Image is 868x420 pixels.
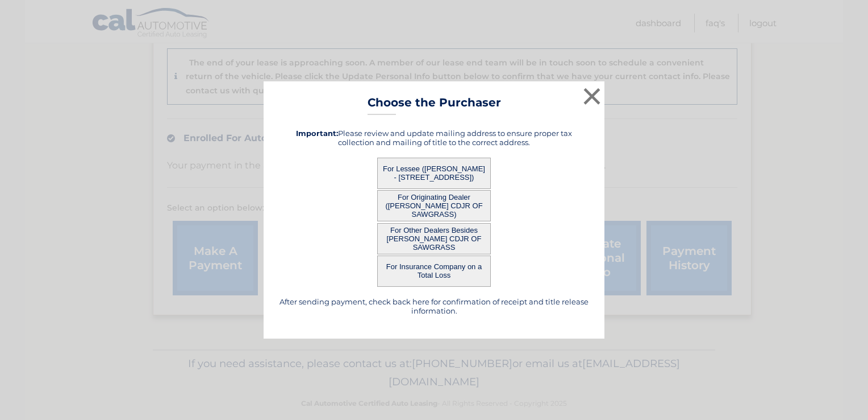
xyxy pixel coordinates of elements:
[278,297,590,315] h5: After sending payment, check back here for confirmation of receipt and title release information.
[377,190,491,221] button: For Originating Dealer ([PERSON_NAME] CDJR OF SAWGRASS)
[278,129,590,147] h5: Please review and update mailing address to ensure proper tax collection and mailing of title to ...
[581,85,603,108] button: ×
[296,129,338,138] strong: Important:
[368,96,501,116] h3: Choose the Purchaser
[377,256,491,287] button: For Insurance Company on a Total Loss
[377,223,491,254] button: For Other Dealers Besides [PERSON_NAME] CDJR OF SAWGRASS
[377,158,491,189] button: For Lessee ([PERSON_NAME] - [STREET_ADDRESS])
